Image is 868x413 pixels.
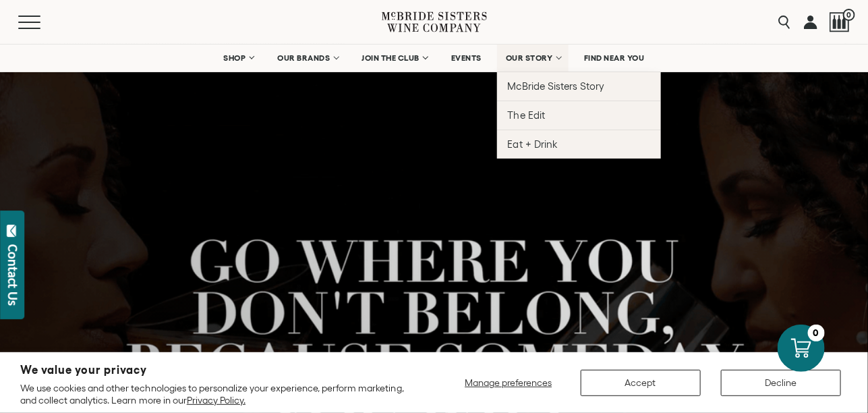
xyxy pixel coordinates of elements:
span: 0 [843,9,855,21]
a: OUR BRANDS [268,45,346,72]
a: EVENTS [442,45,490,72]
div: Contact Us [6,244,20,306]
span: JOIN THE CLUB [361,53,419,63]
span: OUR BRANDS [277,53,330,63]
span: Manage preferences [465,377,552,388]
span: EVENTS [451,53,482,63]
a: OUR STORY [497,45,569,72]
a: Privacy Policy. [187,395,245,406]
button: Mobile Menu Trigger [18,16,67,29]
p: We use cookies and other technologies to personalize your experience, perform marketing, and coll... [20,382,415,406]
span: The Edit [508,109,545,121]
a: SHOP [214,45,262,72]
span: SHOP [223,53,246,63]
a: McBride Sisters Story [497,72,661,101]
a: JOIN THE CLUB [353,45,436,72]
div: 0 [808,325,825,341]
button: Manage preferences [457,370,560,396]
button: Decline [721,370,841,396]
span: Eat + Drink [508,138,558,150]
a: The Edit [497,101,661,130]
span: FIND NEAR YOU [584,53,645,63]
button: Accept [581,370,701,396]
h2: We value your privacy [20,364,415,376]
a: Eat + Drink [497,130,661,159]
a: FIND NEAR YOU [575,45,654,72]
span: OUR STORY [506,53,553,63]
span: McBride Sisters Story [508,80,604,92]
